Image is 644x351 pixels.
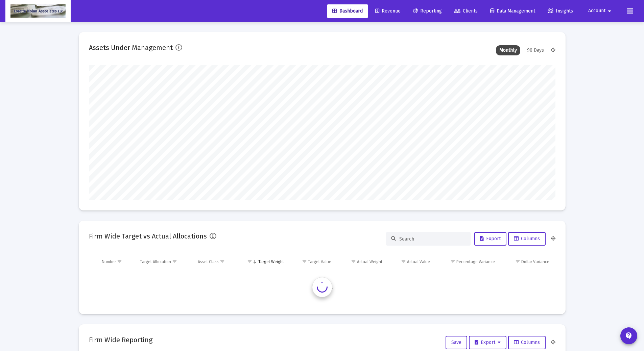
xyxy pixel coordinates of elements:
span: Show filter options for column 'Number' [117,259,122,264]
button: Columns [508,336,546,349]
button: Export [469,336,506,349]
span: Show filter options for column 'Actual Weight' [351,259,356,264]
h2: Firm Wide Target vs Actual Allocations [89,231,207,242]
span: Insights [548,8,573,14]
span: Show filter options for column 'Dollar Variance' [515,259,520,264]
td: Column Asset Class [193,254,238,270]
span: Account [588,8,605,14]
button: Export [474,232,506,246]
div: Number [102,259,116,265]
button: Save [446,336,467,349]
button: Account [580,4,622,18]
div: Data grid [89,254,555,304]
span: Show filter options for column 'Asset Class' [220,259,225,264]
td: Column Target Allocation [135,254,193,270]
span: Columns [514,340,540,345]
span: Show filter options for column 'Target Weight' [247,259,252,264]
span: Save [451,340,461,345]
div: Percentage Variance [456,259,495,265]
span: Reporting [413,8,442,14]
a: Dashboard [327,4,368,18]
div: Asset Class [198,259,219,265]
div: Target Value [308,259,331,265]
div: Target Allocation [140,259,171,265]
h2: Firm Wide Reporting [89,334,152,345]
a: Clients [449,4,483,18]
span: Show filter options for column 'Percentage Variance' [450,259,455,264]
span: Export [480,236,501,242]
span: Export [475,340,501,345]
td: Column Percentage Variance [435,254,500,270]
td: Column Target Value [289,254,336,270]
span: Show filter options for column 'Target Value' [302,259,307,264]
a: Revenue [370,4,406,18]
div: Actual Value [407,259,430,265]
mat-icon: contact_support [625,332,633,340]
mat-icon: arrow_drop_down [605,4,614,18]
div: 90 Days [524,45,547,55]
h2: Assets Under Management [89,42,173,53]
span: Dashboard [332,8,363,14]
div: Actual Weight [357,259,382,265]
div: Target Weight [258,259,284,265]
span: Columns [514,236,540,242]
td: Column Actual Weight [336,254,387,270]
span: Revenue [375,8,401,14]
img: Dashboard [10,4,66,18]
span: Show filter options for column 'Actual Value' [401,259,406,264]
span: Data Management [490,8,535,14]
div: Monthly [496,45,520,55]
td: Column Target Weight [238,254,289,270]
button: Columns [508,232,546,246]
div: Dollar Variance [521,259,549,265]
input: Search [399,236,466,242]
span: Clients [454,8,478,14]
a: Data Management [485,4,541,18]
td: Column Number [97,254,136,270]
a: Reporting [408,4,447,18]
td: Column Actual Value [387,254,435,270]
a: Insights [542,4,578,18]
td: Column Dollar Variance [500,254,555,270]
span: Show filter options for column 'Target Allocation' [172,259,177,264]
